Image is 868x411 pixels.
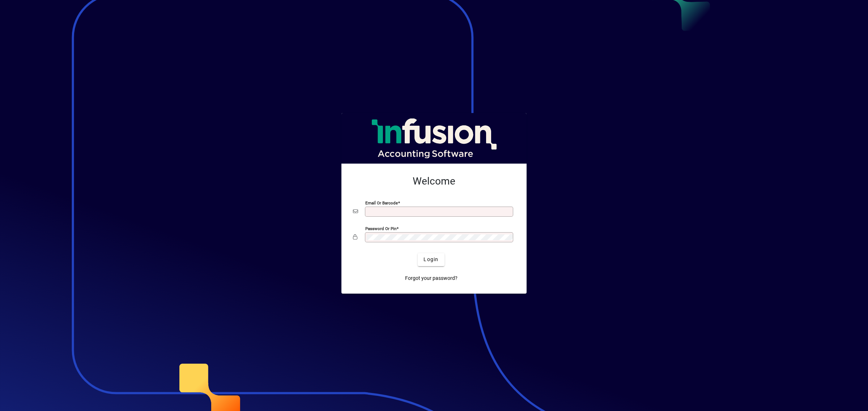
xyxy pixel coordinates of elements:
mat-label: Email or Barcode [365,200,398,205]
mat-label: Password or Pin [365,226,396,231]
button: Login [418,253,444,266]
a: Forgot your password? [402,272,460,285]
h2: Welcome [353,175,515,187]
span: Login [424,256,438,263]
span: Forgot your password? [405,274,458,282]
